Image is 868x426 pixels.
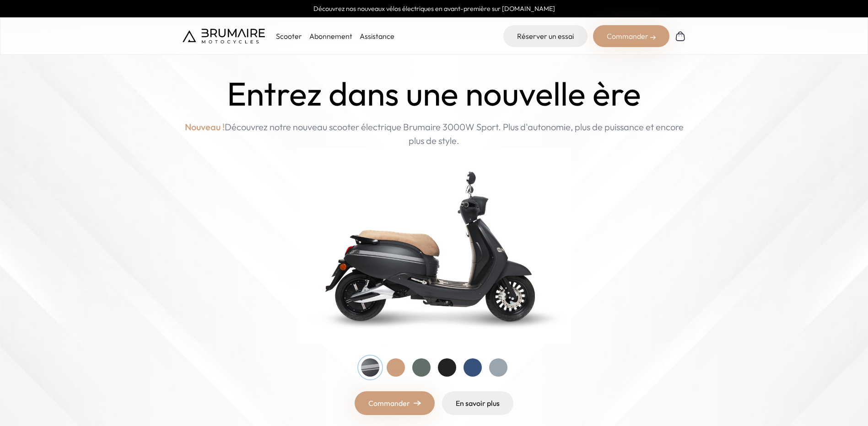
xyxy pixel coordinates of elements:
[414,400,421,406] img: right-arrow.png
[675,31,686,42] img: Panier
[593,25,669,47] div: Commander
[650,35,656,40] img: right-arrow-2.png
[183,120,686,148] p: Découvrez notre nouveau scooter électrique Brumaire 3000W Sport. Plus d'autonomie, plus de puissa...
[309,32,352,41] a: Abonnement
[442,391,513,415] a: En savoir plus
[276,31,302,42] p: Scooter
[183,29,265,43] img: Brumaire Motocycles
[227,75,641,113] h1: Entrez dans une nouvelle ère
[355,391,435,415] a: Commander
[503,25,588,47] a: Réserver un essai
[185,120,225,134] span: Nouveau !
[360,32,394,41] a: Assistance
